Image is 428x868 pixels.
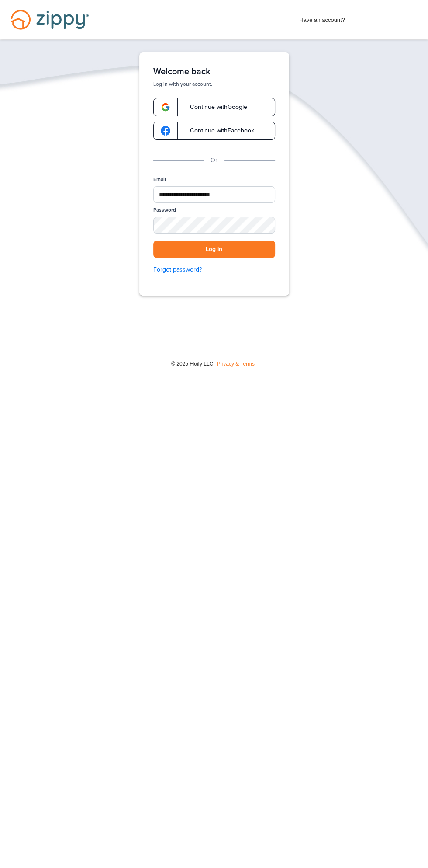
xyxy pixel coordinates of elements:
[217,361,255,367] a: Privacy & Terms
[211,156,217,165] p: Or
[181,128,254,134] span: Continue with Facebook
[161,102,170,112] img: google-logo
[153,206,176,214] label: Password
[153,176,166,183] label: Email
[299,11,345,25] span: Have an account?
[161,126,170,136] img: google-logo
[153,217,275,234] input: Password
[153,98,275,116] a: google-logoContinue withGoogle
[153,80,275,87] p: Log in with your account.
[153,186,275,203] input: Email
[153,265,275,275] a: Forgot password?
[153,122,275,140] a: google-logoContinue withFacebook
[153,66,275,77] h1: Welcome back
[171,361,213,367] span: © 2025 Floify LLC
[153,241,275,258] button: Log in
[181,104,247,110] span: Continue with Google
